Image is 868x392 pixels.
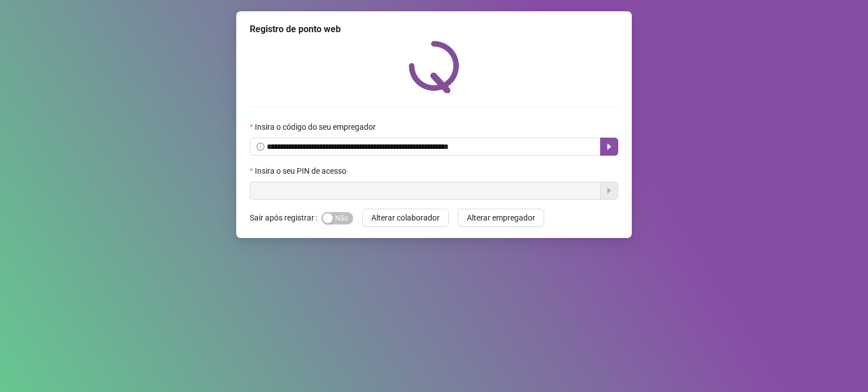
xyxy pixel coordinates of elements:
label: Insira o seu PIN de acesso [250,165,354,177]
label: Insira o código do seu empregador [250,121,383,133]
span: Alterar empregador [467,212,535,224]
span: caret-right [605,142,614,151]
img: QRPoint [409,41,459,93]
button: Alterar colaborador [362,209,449,227]
span: info-circle [257,143,264,151]
button: Alterar empregador [458,209,544,227]
div: Registro de ponto web [250,23,618,36]
label: Sair após registrar [250,209,322,227]
span: Alterar colaborador [371,212,440,224]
